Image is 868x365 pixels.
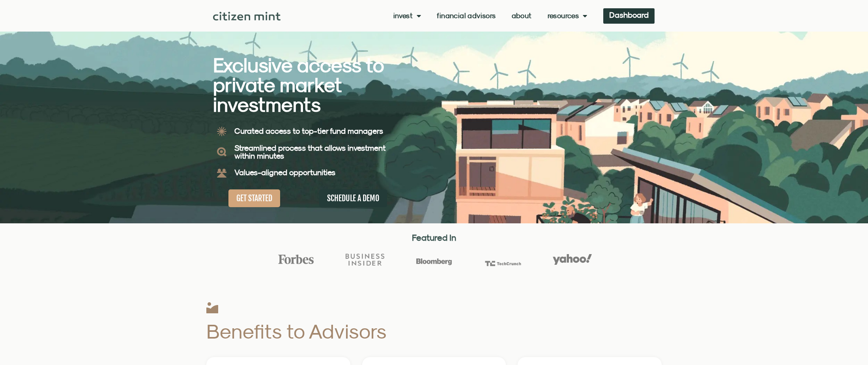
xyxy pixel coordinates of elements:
a: Invest [393,12,421,20]
strong: Featured In [412,232,456,243]
a: GET STARTED [228,189,280,207]
h2: Benefits to Advisors [206,321,504,341]
nav: Menu [393,12,587,20]
a: Dashboard [603,8,655,24]
img: Forbes Logo [277,254,315,264]
h2: Exclusive access to private market investments [213,55,406,114]
span: SCHEDULE A DEMO [327,193,379,203]
b: Values-aligned opportunities [234,168,335,177]
a: About [512,12,532,20]
b: Streamlined process that allows investment within minutes [234,143,385,160]
a: Financial Advisors [437,12,496,20]
a: Resources [548,12,587,20]
span: GET STARTED [236,193,272,203]
a: SCHEDULE A DEMO [319,189,387,207]
b: Curated access to top-tier fund managers [234,126,383,135]
img: Citizen Mint [213,12,281,21]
